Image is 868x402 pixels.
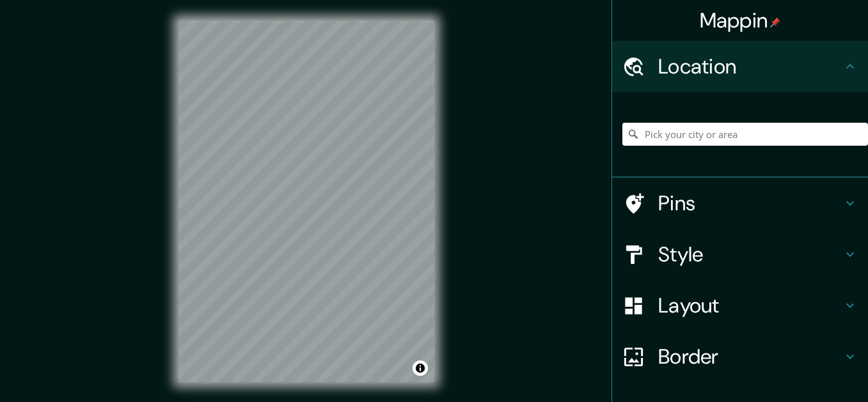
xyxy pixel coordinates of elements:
[658,293,842,318] h4: Layout
[700,8,781,33] h4: Mappin
[178,20,434,382] canvas: Map
[770,17,780,27] img: pin-icon.png
[658,344,842,369] h4: Border
[658,190,842,216] h4: Pins
[612,178,868,229] div: Pins
[658,54,842,79] h4: Location
[612,41,868,92] div: Location
[622,123,868,146] input: Pick your city or area
[612,229,868,280] div: Style
[612,331,868,382] div: Border
[658,242,842,267] h4: Style
[413,360,428,376] button: Toggle attribution
[612,280,868,331] div: Layout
